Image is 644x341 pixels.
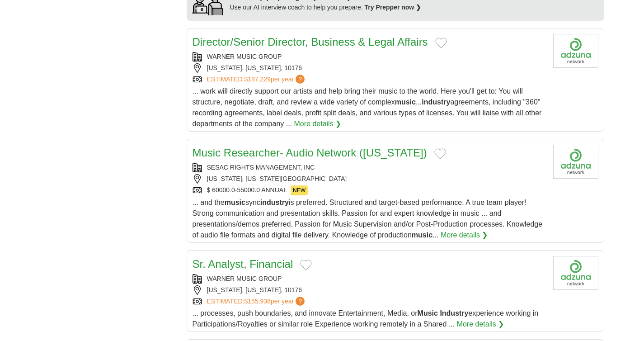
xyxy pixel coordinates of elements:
div: WARNER MUSIC GROUP [193,52,546,62]
strong: music [225,199,245,206]
a: More details ❯ [457,319,504,330]
button: Add to favorite jobs [434,148,446,159]
a: Music Researcher- Audio Network ([US_STATE]) [193,147,427,159]
span: ? [296,297,305,306]
div: WARNER MUSIC GROUP [193,274,546,284]
a: More details ❯ [441,230,488,241]
img: Company logo [553,34,598,68]
img: Company logo [553,145,598,179]
strong: music [395,98,416,106]
button: Add to favorite jobs [435,38,447,48]
div: [US_STATE], [US_STATE], 10176 [193,285,546,295]
button: Add to favorite jobs [300,260,312,270]
a: ESTIMATED:$155,938per year? [207,297,307,306]
a: More details ❯ [294,118,342,129]
strong: music [412,231,432,239]
span: $187,229 [244,76,270,83]
div: SESAC RIGHTS MANAGEMENT, INC [193,163,546,172]
a: Sr. Analyst, Financial [193,258,293,270]
span: ... and the sync is preferred. Structured and target-based performance. A true team player! Stron... [193,199,543,239]
a: Try Prepper now ❯ [365,4,422,11]
span: NEW [291,185,308,195]
span: ... processes, push boundaries, and innovate Entertainment, Media, or experience working in Parti... [193,309,539,328]
span: ? [296,75,305,84]
strong: Industry [440,309,468,317]
img: Company logo [553,256,598,290]
strong: Music [418,309,438,317]
strong: industry [422,98,450,106]
div: [US_STATE], [US_STATE][GEOGRAPHIC_DATA] [193,174,546,184]
a: Director/Senior Director, Business & Legal Affairs [193,36,428,48]
strong: industry [260,199,289,206]
a: ESTIMATED:$187,229per year? [207,75,307,84]
div: Use our AI interview coach to help you prepare. [230,3,422,12]
div: $ 60000.0-55000.0 ANNUAL [193,185,546,195]
span: ... work will directly support our artists and help bring their music to the world. Here you'll g... [193,87,542,128]
span: $155,938 [244,298,270,305]
div: [US_STATE], [US_STATE], 10176 [193,63,546,73]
